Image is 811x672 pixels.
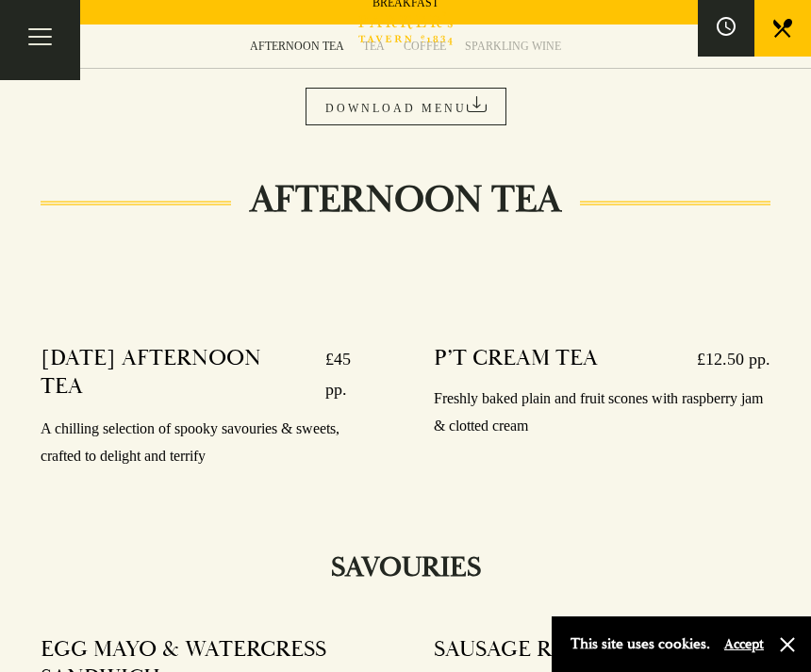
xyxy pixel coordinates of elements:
[434,385,770,440] p: Freshly baked plain and fruit scones with raspberry jam & clotted cream
[41,416,377,470] p: A chilling selection of spooky savouries & sweets, crafted to delight and terrify
[455,25,571,68] a: SPARKLING WINE
[678,344,770,374] p: £12.50 pp.
[778,635,797,654] button: Close and accept
[306,88,506,125] a: DOWNLOAD MENU
[306,344,377,405] p: £45 pp.
[465,39,561,54] div: SPARKLING WINE
[250,39,344,54] div: AFTERNOON TEA
[354,25,394,68] a: TEA
[312,550,500,584] h2: SAVOURIES
[41,344,306,405] h4: [DATE] AFTERNOON TEA
[571,631,710,658] p: This site uses cookies.
[240,25,354,68] a: AFTERNOON TEA
[724,635,764,653] button: Accept
[434,635,595,664] h4: SAUSAGE ROLL
[231,177,580,222] h2: AFTERNOON TEA
[434,344,598,374] h4: P’T CREAM TEA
